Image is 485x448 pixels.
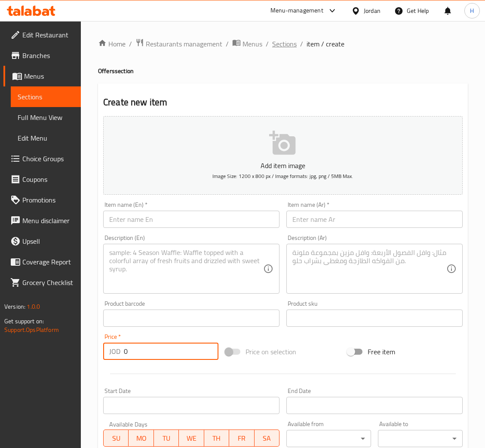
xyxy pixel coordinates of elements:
[117,160,449,171] p: Add item image
[229,430,254,447] button: FR
[258,432,276,445] span: SA
[266,39,269,49] li: /
[3,252,81,272] a: Coverage Report
[3,66,81,86] a: Menus
[98,39,126,49] a: Home
[286,430,371,447] div: ​
[470,6,474,15] span: H
[27,301,40,312] span: 1.0.0
[146,39,222,49] span: Restaurants management
[103,116,463,195] button: Add item imageImage Size: 1200 x 800 px / Image formats: jpg, png / 5MB Max.
[4,301,25,312] span: Version:
[286,310,463,327] input: Please enter product sku
[18,133,74,143] span: Edit Menu
[157,432,175,445] span: TU
[208,432,226,445] span: TH
[3,272,81,293] a: Grocery Checklist
[226,39,229,49] li: /
[22,30,74,40] span: Edit Restaurant
[22,153,74,164] span: Choice Groups
[368,347,395,357] span: Free item
[22,277,74,288] span: Grocery Checklist
[242,39,262,49] span: Menus
[270,6,323,16] div: Menu-management
[246,347,296,357] span: Price on selection
[11,86,81,107] a: Sections
[103,430,129,447] button: SU
[98,38,468,49] nav: breadcrumb
[129,430,153,447] button: MO
[3,45,81,66] a: Branches
[272,39,297,49] a: Sections
[3,25,81,45] a: Edit Restaurant
[3,148,81,169] a: Choice Groups
[103,211,279,228] input: Enter name En
[107,432,125,445] span: SU
[22,215,74,226] span: Menu disclaimer
[3,169,81,190] a: Coupons
[129,39,132,49] li: /
[4,316,44,327] span: Get support on:
[179,430,204,447] button: WE
[124,343,218,360] input: Please enter price
[98,67,468,75] h4: Offers section
[11,107,81,128] a: Full Menu View
[154,430,179,447] button: TU
[132,432,150,445] span: MO
[18,92,74,102] span: Sections
[24,71,74,81] span: Menus
[307,39,344,49] span: item / create
[22,236,74,246] span: Upsell
[3,190,81,210] a: Promotions
[22,257,74,267] span: Coverage Report
[212,171,353,181] span: Image Size: 1200 x 800 px / Image formats: jpg, png / 5MB Max.
[135,38,222,49] a: Restaurants management
[255,430,279,447] button: SA
[364,6,381,15] div: Jordan
[103,310,279,327] input: Please enter product barcode
[300,39,303,49] li: /
[232,38,262,49] a: Menus
[3,231,81,252] a: Upsell
[22,50,74,61] span: Branches
[286,211,463,228] input: Enter name Ar
[109,346,120,356] p: JOD
[3,210,81,231] a: Menu disclaimer
[22,195,74,205] span: Promotions
[182,432,200,445] span: WE
[4,324,59,335] a: Support.OpsPlatform
[103,96,463,109] h2: Create new item
[233,432,251,445] span: FR
[18,112,74,123] span: Full Menu View
[22,174,74,184] span: Coupons
[378,430,463,447] div: ​
[11,128,81,148] a: Edit Menu
[204,430,229,447] button: TH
